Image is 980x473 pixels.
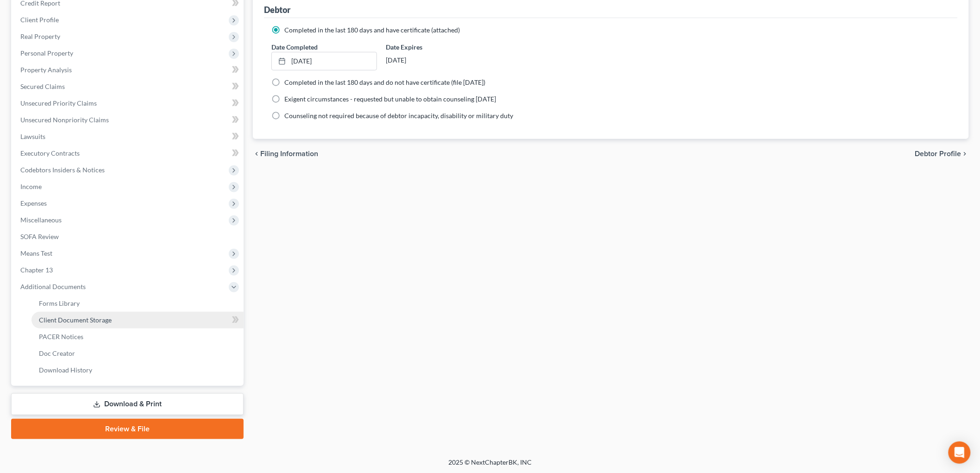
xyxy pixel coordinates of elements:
[253,150,318,158] button: chevron_left Filing Information
[20,199,47,207] span: Expenses
[13,78,244,95] a: Secured Claims
[13,228,244,245] a: SOFA Review
[386,42,492,52] label: Date Expires
[260,150,318,158] span: Filing Information
[31,345,244,362] a: Doc Creator
[915,150,969,158] button: Debtor Profile chevron_right
[20,116,109,124] span: Unsecured Nonpriority Claims
[20,283,86,290] span: Additional Documents
[13,62,244,78] a: Property Analysis
[271,42,318,52] label: Date Completed
[20,49,73,57] span: Personal Property
[20,132,45,140] span: Lawsuits
[20,16,59,24] span: Client Profile
[20,183,42,190] span: Income
[20,216,62,224] span: Miscellaneous
[915,150,961,158] span: Debtor Profile
[386,52,492,69] div: [DATE]
[13,128,244,145] a: Lawsuits
[11,393,244,415] a: Download & Print
[13,145,244,162] a: Executory Contracts
[20,149,80,157] span: Executory Contracts
[11,419,244,439] a: Review & File
[13,112,244,128] a: Unsecured Nonpriority Claims
[20,32,60,40] span: Real Property
[31,328,244,345] a: PACER Notices
[31,362,244,378] a: Download History
[20,233,59,240] span: SOFA Review
[31,312,244,328] a: Client Document Storage
[253,150,260,158] i: chevron_left
[284,78,485,86] span: Completed in the last 180 days and do not have certificate (file [DATE])
[39,366,92,374] span: Download History
[20,99,97,107] span: Unsecured Priority Claims
[272,52,377,70] a: [DATE]
[13,95,244,112] a: Unsecured Priority Claims
[284,112,513,120] span: Counseling not required because of debtor incapacity, disability or military duty
[264,4,290,15] div: Debtor
[31,295,244,312] a: Forms Library
[20,266,53,274] span: Chapter 13
[20,166,105,174] span: Codebtors Insiders & Notices
[39,299,80,307] span: Forms Library
[20,249,52,257] span: Means Test
[39,333,83,341] span: PACER Notices
[39,316,112,324] span: Client Document Storage
[961,150,969,158] i: chevron_right
[39,349,75,357] span: Doc Creator
[20,82,65,90] span: Secured Claims
[20,66,72,74] span: Property Analysis
[284,95,496,103] span: Exigent circumstances - requested but unable to obtain counseling [DATE]
[949,441,971,464] div: Open Intercom Messenger
[284,26,460,34] span: Completed in the last 180 days and have certificate (attached)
